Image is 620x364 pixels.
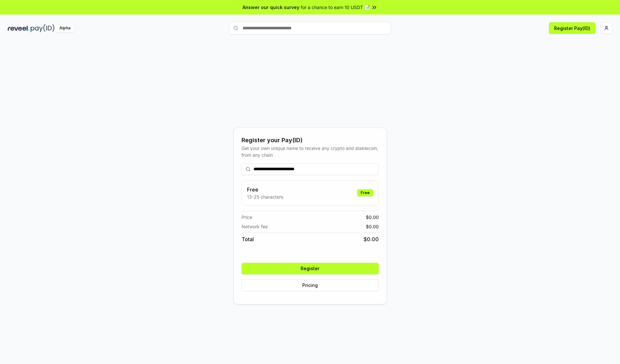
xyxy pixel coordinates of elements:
[247,193,283,200] p: 13-25 characters
[301,4,370,11] span: for a chance to earn 10 USDT 📝
[549,22,595,34] button: Register Pay(ID)
[242,235,254,243] span: Total
[242,280,379,291] button: Pricing
[247,186,283,193] h3: Free
[56,24,74,32] div: Alpha
[242,263,379,274] button: Register
[8,24,29,32] img: reveel_dark
[357,189,373,196] div: Free
[366,214,379,221] span: $ 0.00
[242,145,379,158] div: Get your own unique name to receive any crypto and stablecoin, from any chain
[242,136,379,145] div: Register your Pay(ID)
[31,24,55,32] img: pay_id
[366,223,379,230] span: $ 0.00
[243,4,299,11] span: Answer our quick survey
[364,235,379,243] span: $ 0.00
[242,223,268,230] span: Network fee
[242,214,252,221] span: Price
